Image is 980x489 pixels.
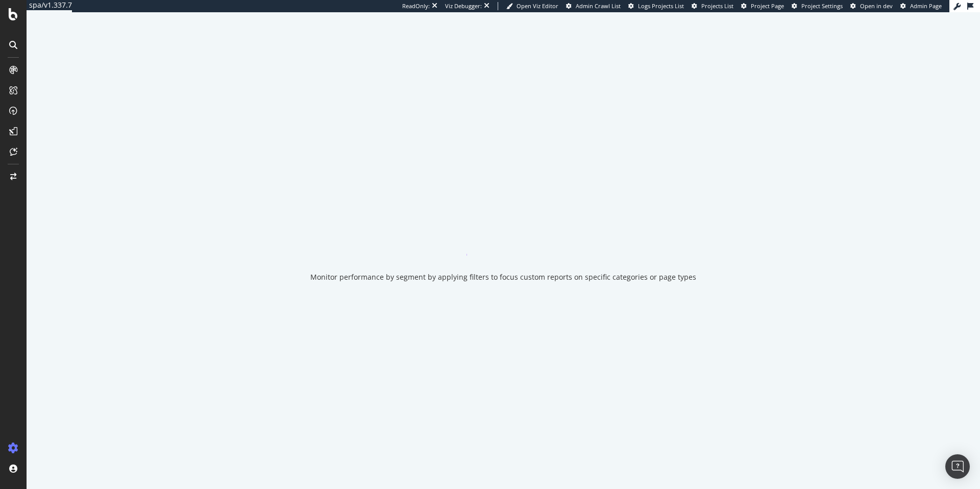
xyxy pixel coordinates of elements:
a: Project Settings [792,2,843,10]
a: Projects List [692,2,733,10]
a: Open Viz Editor [506,2,558,10]
div: Monitor performance by segment by applying filters to focus custom reports on specific categories... [310,272,696,282]
a: Admin Page [900,2,942,10]
div: Open Intercom Messenger [945,454,970,479]
span: Projects List [701,2,733,10]
span: Open in dev [860,2,893,10]
span: Open Viz Editor [517,2,558,10]
span: Admin Page [910,2,942,10]
span: Admin Crawl List [576,2,621,10]
div: Viz Debugger: [445,2,482,10]
div: animation [467,219,540,256]
span: Project Settings [801,2,843,10]
a: Admin Crawl List [566,2,621,10]
span: Logs Projects List [638,2,684,10]
span: Project Page [751,2,784,10]
div: ReadOnly: [402,2,430,10]
a: Open in dev [850,2,893,10]
a: Logs Projects List [628,2,684,10]
a: Project Page [741,2,784,10]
